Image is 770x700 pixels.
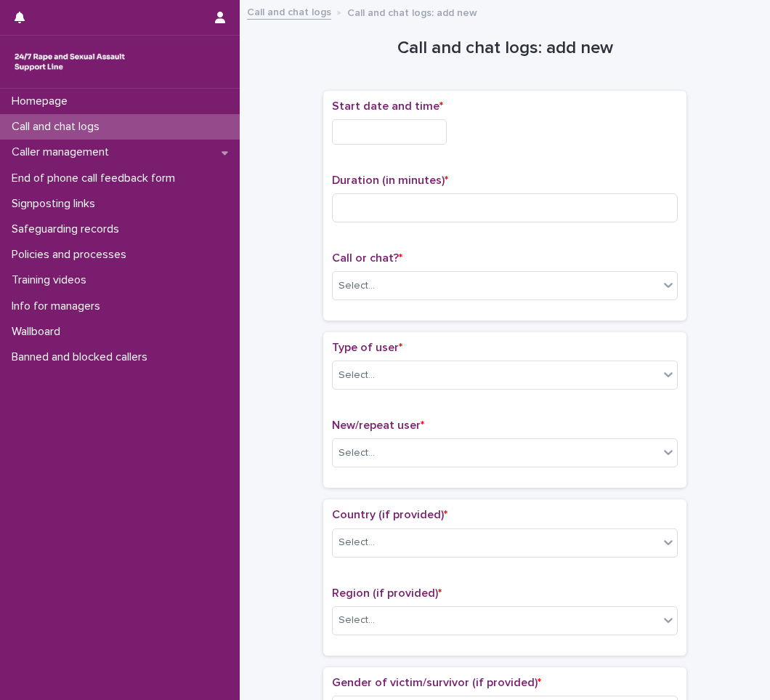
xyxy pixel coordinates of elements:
h1: Call and chat logs: add new [323,38,686,59]
p: Homepage [6,94,79,108]
p: Policies and processes [6,248,138,262]
img: rhQMoQhaT3yELyF149Cw [12,47,128,76]
p: Banned and blocked callers [6,350,159,364]
div: Select... [339,613,375,628]
span: New/repeat user [332,419,424,431]
a: Call and chat logs [247,3,331,20]
span: Type of user [332,342,402,353]
div: Select... [339,446,375,461]
p: End of phone call feedback form [6,172,187,185]
p: Info for managers [6,299,112,313]
p: Signposting links [6,197,107,211]
p: Caller management [6,145,121,159]
span: Start date and time [332,100,443,112]
span: Gender of victim/survivor (if provided) [332,677,541,688]
span: Call or chat? [332,252,402,264]
p: Training videos [6,273,98,287]
div: Select... [339,368,375,383]
p: Wallboard [6,325,72,339]
span: Region (if provided) [332,587,442,599]
div: Select... [339,535,375,550]
span: Duration (in minutes) [332,174,448,186]
p: Call and chat logs: add new [347,4,477,20]
p: Safeguarding records [6,222,131,236]
span: Country (if provided) [332,509,447,520]
p: Call and chat logs [6,120,111,134]
div: Select... [339,278,375,294]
